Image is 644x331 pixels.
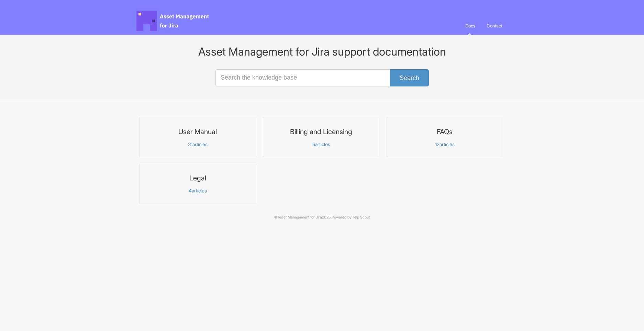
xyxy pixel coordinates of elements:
a: Billing and Licensing 6articles [263,118,379,157]
span: Search [400,74,419,81]
a: Help Scout [352,215,370,220]
a: Asset Management for Jira [278,215,322,220]
p: articles [144,141,252,147]
p: articles [391,141,499,147]
span: 4 [189,188,192,193]
a: Contact [481,16,508,35]
p: © 2025. [136,214,508,221]
span: 12 [435,141,440,147]
h3: Legal [144,174,252,182]
span: Powered by [332,215,370,220]
span: 31 [188,141,192,147]
input: Search the knowledge base [215,69,429,86]
span: 6 [312,141,315,147]
p: articles [144,188,252,194]
span: Asset Management for Jira Docs [136,11,210,31]
a: User Manual 31articles [140,118,256,157]
h3: User Manual [144,127,252,136]
button: Search [390,69,429,86]
h3: Billing and Licensing [267,127,375,136]
p: articles [267,141,375,147]
a: Legal 4articles [140,164,256,203]
a: Docs [460,16,480,35]
a: FAQs 12articles [387,118,503,157]
h3: FAQs [391,127,499,136]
